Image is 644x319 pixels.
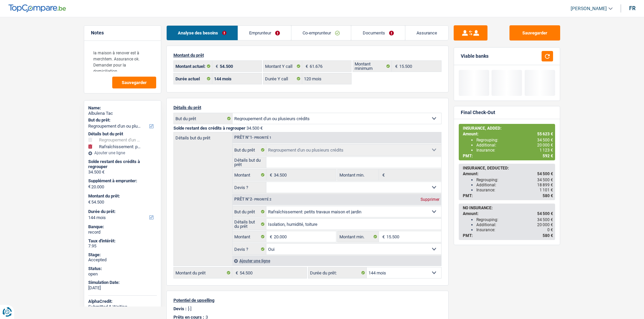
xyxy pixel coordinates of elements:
[173,126,245,131] span: Solde restant des crédits à regrouper
[540,188,553,192] span: 1 101 €
[543,233,553,238] span: 580 €
[379,231,386,242] span: €
[302,61,310,72] span: €
[233,231,267,242] label: Montant
[543,193,553,198] span: 580 €
[476,222,553,227] div: Additional:
[537,222,553,227] span: 20 000 €
[540,148,553,153] span: 1 123 €
[91,30,154,36] h5: Notes
[88,230,157,235] div: record
[463,132,553,136] div: Amount:
[463,126,553,131] div: INSURANCE, ADDED:
[88,304,157,310] div: Submitted & Waiting
[238,26,291,40] a: Emprunteur
[167,26,238,40] a: Analyse des besoins
[463,166,553,170] div: INSURANCE, DEDUCTED:
[174,61,213,72] label: Montant actuel:
[308,267,367,278] label: Durée du prêt:
[88,178,156,184] label: Supplément à emprunter:
[463,193,553,198] div: PMT:
[476,148,553,153] div: Insurance:
[233,206,267,217] label: But du prêt
[173,298,442,303] p: Potentiel de upselling
[537,132,553,136] span: 55 623 €
[174,132,232,140] label: Détails but du prêt
[509,25,560,41] button: Sauvegarder
[88,238,157,244] div: Taux d'intérêt:
[537,217,553,222] span: 34 500 €
[88,209,156,214] label: Durée du prêt:
[88,111,157,116] div: Albulena Tac
[88,285,157,291] div: [DATE]
[233,135,273,140] div: Prêt n°1
[88,299,157,304] div: AlphaCredit:
[112,77,156,88] button: Sauvegarder
[88,224,157,230] div: Banque:
[537,171,553,176] span: 54 500 €
[405,26,448,40] a: Assurance
[88,200,91,205] span: €
[252,136,271,139] span: - Priorité 1
[233,219,267,230] label: Détails but du prêt
[88,271,157,277] div: open
[463,206,553,210] div: NO INSURANCE:
[88,105,157,111] div: Name:
[461,53,488,59] div: Viable banks
[88,257,157,263] div: Accepted
[543,154,553,158] span: 592 €
[392,61,399,72] span: €
[233,182,267,193] label: Devis ?
[233,169,267,180] label: Montant
[233,197,273,202] div: Prêt n°2
[174,267,232,278] label: Montant du prêt
[476,217,553,222] div: Regrouping:
[571,6,607,11] span: [PERSON_NAME]
[537,183,553,187] span: 18 899 €
[122,80,147,85] span: Sauvegarder
[173,53,442,58] p: Montant du prêt
[476,228,553,232] div: Insurance:
[476,178,553,182] div: Regrouping:
[266,169,274,180] span: €
[252,197,271,201] span: - Priorité 2
[232,256,441,266] div: Ajouter une ligne
[291,26,351,40] a: Co-emprunteur
[463,233,553,238] div: PMT:
[351,26,405,40] a: Documents
[88,169,157,175] div: 34.500 €
[8,4,66,12] img: TopCompare Logo
[629,5,636,11] div: fr
[246,126,263,131] span: 34.500 €
[88,117,156,123] label: But du prêt:
[88,184,91,189] span: €
[547,228,553,232] span: 0 €
[476,183,553,187] div: Additional:
[565,3,613,14] a: [PERSON_NAME]
[188,306,191,311] p: [-]
[263,73,302,84] label: Durée Y call
[537,138,553,142] span: 34 500 €
[233,244,267,255] label: Devis ?
[263,61,302,72] label: Montant Y call
[463,154,553,158] div: PMT:
[233,157,267,168] label: Détails but du prêt
[232,267,240,278] span: €
[419,197,441,202] div: Supprimer
[537,143,553,148] span: 20 000 €
[537,178,553,182] span: 34 500 €
[88,159,157,169] div: Solde restant des crédits à regrouper
[353,61,392,72] label: Montant minimum
[174,73,213,84] label: Durée actuel
[173,105,442,110] p: Détails du prêt
[88,280,157,285] div: Simulation Date:
[463,171,553,176] div: Amount:
[174,113,233,124] label: But du prêt
[88,243,157,249] div: 7.95
[476,188,553,192] div: Insurance:
[463,211,553,216] div: Amount:
[88,252,157,258] div: Stage:
[476,143,553,148] div: Additional:
[379,169,386,180] span: €
[88,131,157,137] div: Détails but du prêt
